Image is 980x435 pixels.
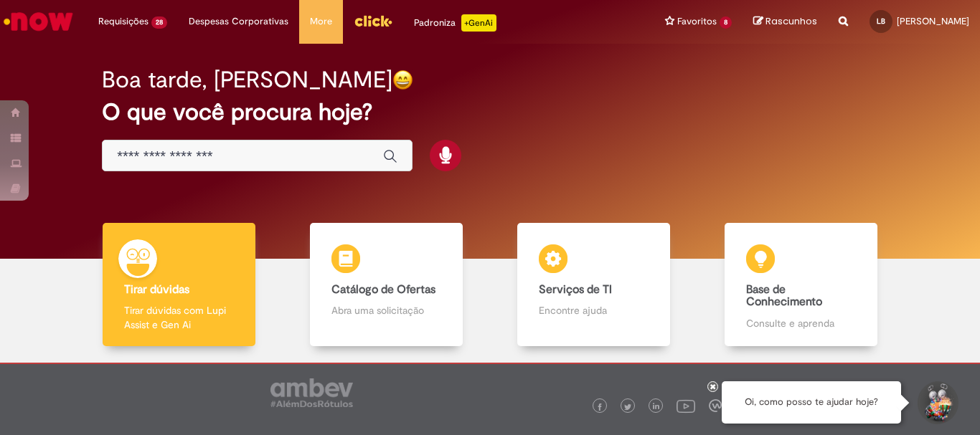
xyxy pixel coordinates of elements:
b: Tirar dúvidas [124,282,189,297]
h2: O que você procura hoje? [102,100,878,125]
img: logo_footer_youtube.png [677,396,695,415]
span: [PERSON_NAME] [897,15,969,27]
p: Tirar dúvidas com Lupi Assist e Gen Ai [124,303,233,332]
p: Abra uma solicitação [331,303,440,317]
span: Favoritos [677,14,717,29]
img: happy-face.png [392,70,413,90]
img: ServiceNow [1,7,75,36]
p: +GenAi [461,14,496,32]
span: 28 [151,16,167,29]
span: More [310,14,332,29]
img: logo_footer_twitter.png [624,403,631,411]
a: Catálogo de Ofertas Abra uma solicitação [283,223,490,347]
img: logo_footer_facebook.png [596,403,603,411]
a: Tirar dúvidas Tirar dúvidas com Lupi Assist e Gen Ai [75,223,283,347]
button: Iniciar Conversa de Suporte [915,381,958,424]
p: Encontre ajuda [539,303,648,317]
div: Oi, como posso te ajudar hoje? [722,381,901,424]
span: Requisições [98,14,149,29]
div: Padroniza [414,14,496,32]
span: LB [877,16,885,26]
b: Serviços de TI [539,282,612,297]
span: Rascunhos [765,14,817,28]
span: Despesas Corporativas [189,14,288,29]
a: Base de Conhecimento Consulte e aprenda [697,223,905,347]
img: click_logo_yellow_360x200.png [354,10,392,32]
img: logo_footer_workplace.png [709,399,722,412]
h2: Boa tarde, [PERSON_NAME] [102,67,392,92]
b: Catálogo de Ofertas [331,282,435,297]
img: logo_footer_linkedin.png [653,403,660,411]
a: Serviços de TI Encontre ajuda [490,223,697,347]
span: 8 [720,16,732,29]
a: Rascunhos [753,15,817,29]
p: Consulte e aprenda [746,316,855,330]
b: Base de Conhecimento [746,282,822,310]
img: logo_footer_ambev_rotulo_gray.png [270,378,353,407]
